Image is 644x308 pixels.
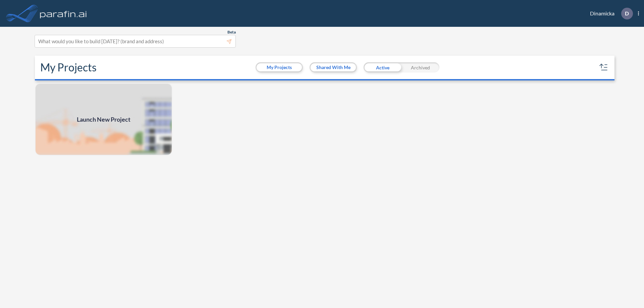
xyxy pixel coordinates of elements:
[40,61,97,74] h2: My Projects
[39,7,88,20] img: logo
[625,10,629,16] p: D
[35,83,172,156] a: Launch New Project
[35,83,172,156] img: add
[227,29,236,35] span: Beta
[598,62,609,73] button: sort
[401,62,439,72] div: Archived
[580,8,639,19] div: Dinamicka
[257,63,302,71] button: My Projects
[364,62,401,72] div: Active
[77,115,130,124] span: Launch New Project
[311,63,356,71] button: Shared With Me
